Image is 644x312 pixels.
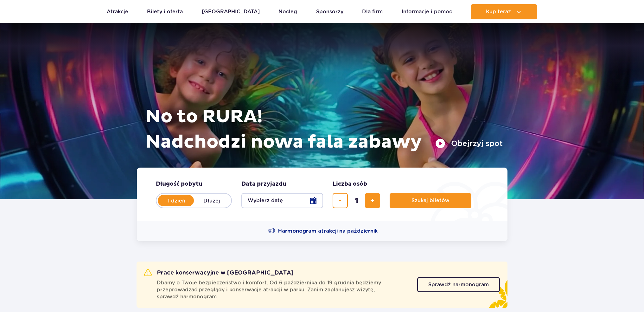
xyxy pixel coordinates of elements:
a: Informacje i pomoc [402,4,452,19]
a: [GEOGRAPHIC_DATA] [202,4,260,19]
span: Długość pobytu [156,180,202,188]
button: Szukaj biletów [390,193,471,208]
span: Dbamy o Twoje bezpieczeństwo i komfort. Od 6 października do 19 grudnia będziemy przeprowadzać pr... [157,279,410,300]
span: Liczba osób [333,180,367,188]
label: 1 dzień [158,194,194,207]
a: Sponsorzy [316,4,343,19]
span: Sprawdź harmonogram [428,282,489,287]
button: Wybierz datę [241,193,323,208]
button: Kup teraz [471,4,537,19]
a: Sprawdź harmonogram [417,277,500,292]
button: dodaj bilet [365,193,380,208]
button: Obejrzyj spot [435,138,503,149]
span: Kup teraz [486,9,511,15]
span: Harmonogram atrakcji na październik [278,228,378,235]
span: Data przyjazdu [241,180,286,188]
button: usuń bilet [333,193,348,208]
a: Bilety i oferta [147,4,183,19]
h1: No to RURA! Nadchodzi nowa fala zabawy [145,104,503,155]
span: Szukaj biletów [411,198,450,203]
label: Dłużej [194,194,230,207]
input: liczba biletów [349,193,364,208]
a: Harmonogram atrakcji na październik [268,227,378,235]
form: Planowanie wizyty w Park of Poland [137,168,507,221]
h2: Prace konserwacyjne w [GEOGRAPHIC_DATA] [144,269,294,277]
a: Dla firm [362,4,383,19]
a: Atrakcje [107,4,128,19]
a: Nocleg [278,4,297,19]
